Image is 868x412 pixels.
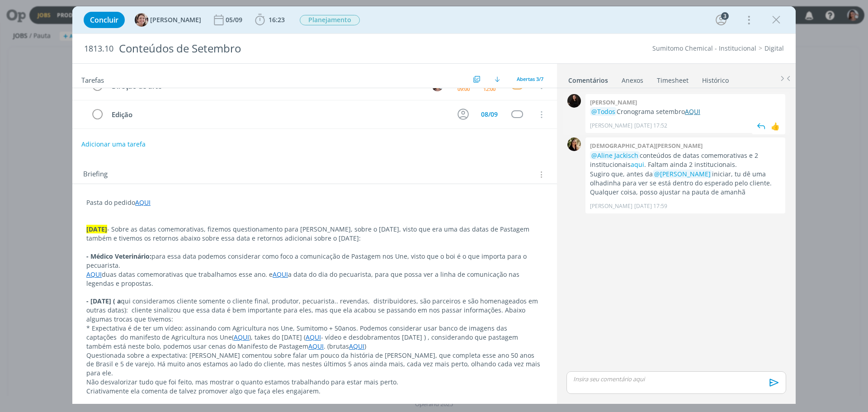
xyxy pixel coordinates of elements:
div: Anexos [622,76,643,85]
strong: - [DATE] ( a [86,297,121,305]
div: Edição [108,109,449,120]
p: para essa data podemos considerar como foco a comunicação de Pastagem nos Une, visto que o boi é ... [86,252,543,270]
div: 09:00 [458,86,470,91]
span: [DATE] 17:52 [634,122,667,130]
div: Conteúdos de Setembro [115,38,489,60]
span: @Todos [591,107,615,116]
span: Concluir [90,16,118,24]
span: Abertas 3/7 [517,76,543,82]
a: AQUI [234,333,249,341]
a: AQUI [135,198,151,207]
a: AQUI [273,270,288,279]
a: Digital [764,44,784,52]
a: AQUI [308,342,324,350]
img: S [567,94,581,108]
div: 3 [721,12,729,20]
img: arrow-down.svg [495,76,500,82]
a: AQUI [685,107,700,116]
a: Sumitomo Chemical - Institucional [652,44,756,52]
div: dialog [72,6,796,404]
p: Questionada sobre a expectativa: [PERSON_NAME] comentou sobre falar um pouco da história de [PERS... [86,351,543,378]
span: [PERSON_NAME] [150,17,201,23]
button: Planejamento [299,14,360,26]
img: C [567,137,581,151]
strong: [DATE] [86,225,107,233]
div: 👍 [771,121,780,132]
button: 16:23 [253,13,287,27]
div: 05/09 [226,17,244,23]
p: Pasta do pedido [86,198,543,207]
span: 16:23 [269,15,285,24]
button: Concluir [84,12,125,28]
p: * Expectativa é de ter um vídeo: assinando com Agricultura nos Une, Sumitomo + 50anos. Podemos co... [86,324,543,351]
div: 12:00 [483,86,495,91]
a: aqui [631,160,644,169]
p: Sugiro que, antes da iniciar, tu dê uma olhadinha para ver se está dentro do esperado pelo client... [590,170,781,197]
button: Adicionar uma tarefa [81,136,146,152]
span: Planejamento [300,15,360,25]
span: -- [475,82,478,89]
span: 1813.10 [84,44,113,54]
button: A[PERSON_NAME] [135,13,201,27]
p: duas datas comemorativas que trabalhamos esse ano. e a data do dia do pecuarista, para que possa ... [86,270,543,288]
p: [PERSON_NAME] [590,202,632,210]
strong: - Médico Veterinário: [86,252,151,260]
b: [PERSON_NAME] [590,98,637,106]
span: @Aline Jackisch [591,151,638,160]
span: Briefing [83,169,108,180]
span: [DATE] 17:59 [634,202,667,210]
a: AQUI [349,342,364,350]
p: Criativamente ela comenta de talvez promover algo que faça eles engajarem. [86,387,543,396]
p: qui consideramos cliente somente o cliente final, produtor, pecuarista.. revendas, distribuidores... [86,297,543,324]
a: AQUI [86,270,102,279]
p: Cronograma setembro [590,107,781,116]
a: Timesheet [656,72,689,85]
a: Comentários [568,72,609,85]
span: @[PERSON_NAME] [654,170,711,178]
p: - Sobre as datas comemorativas, fizemos questionamento para [PERSON_NAME], sobre o [DATE], visto ... [86,225,543,243]
a: Histórico [702,72,729,85]
button: 3 [714,13,728,27]
p: conteúdos de datas comemorativas e 2 institucionais . Faltam ainda 2 institucionais. [590,151,781,170]
img: answer.svg [755,119,768,133]
span: Tarefas [81,74,104,85]
b: [DEMOGRAPHIC_DATA][PERSON_NAME] [590,142,703,150]
a: AQUI [306,333,321,341]
p: Não desvalorizar tudo que foi feito, mas mostrar o quanto estamos trabalhando para estar mais perto. [86,378,543,387]
p: [PERSON_NAME] [590,122,632,130]
div: 08/09 [481,111,498,118]
img: A [135,13,148,27]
